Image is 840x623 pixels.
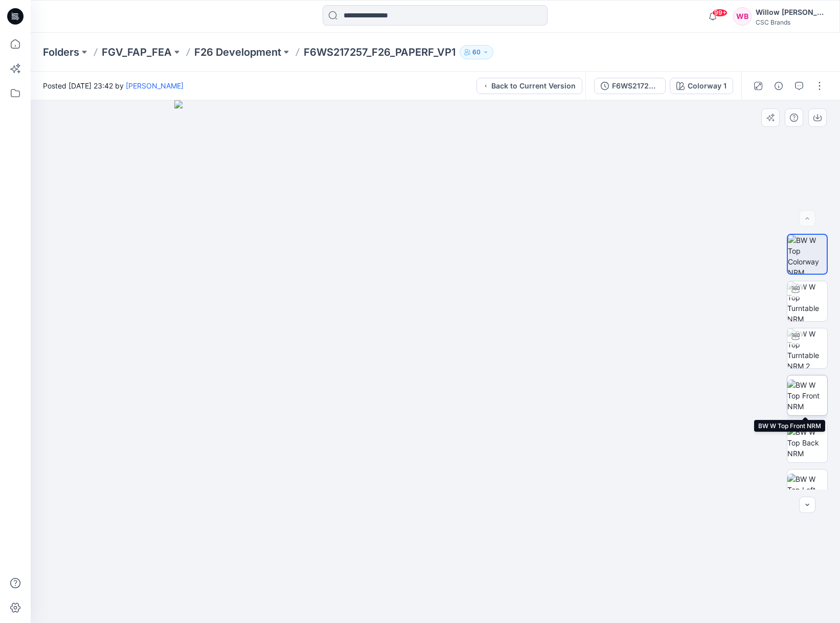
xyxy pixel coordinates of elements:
[756,18,827,26] div: CSC Brands
[612,80,659,92] div: F6WS217257_F26_PAPERF_VP1
[43,45,79,59] a: Folders
[194,45,281,59] a: F26 Development
[594,78,666,94] button: F6WS217257_F26_PAPERF_VP1
[787,427,827,459] img: BW W Top Back NRM
[712,9,728,17] span: 99+
[787,380,827,412] img: BW W Top Front NRM
[126,81,184,90] a: [PERSON_NAME]
[43,80,184,91] span: Posted [DATE] 23:42 by
[460,45,493,59] button: 60
[787,328,827,368] img: BW W Top Turntable NRM 2
[787,281,827,321] img: BW W Top Turntable NRM
[102,45,172,59] a: FGV_FAP_FEA
[174,100,697,623] img: eyJhbGciOiJIUzI1NiIsImtpZCI6IjAiLCJzbHQiOiJzZXMiLCJ0eXAiOiJKV1QifQ.eyJkYXRhIjp7InR5cGUiOiJzdG9yYW...
[770,78,787,94] button: Details
[670,78,733,94] button: Colorway 1
[756,6,827,18] div: Willow [PERSON_NAME]
[787,474,827,506] img: BW W Top Left NRM
[788,235,827,274] img: BW W Top Colorway NRM
[688,80,727,92] div: Colorway 1
[476,78,582,94] button: Back to Current Version
[304,45,456,59] p: F6WS217257_F26_PAPERF_VP1
[733,7,752,26] div: WB
[472,47,481,58] p: 60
